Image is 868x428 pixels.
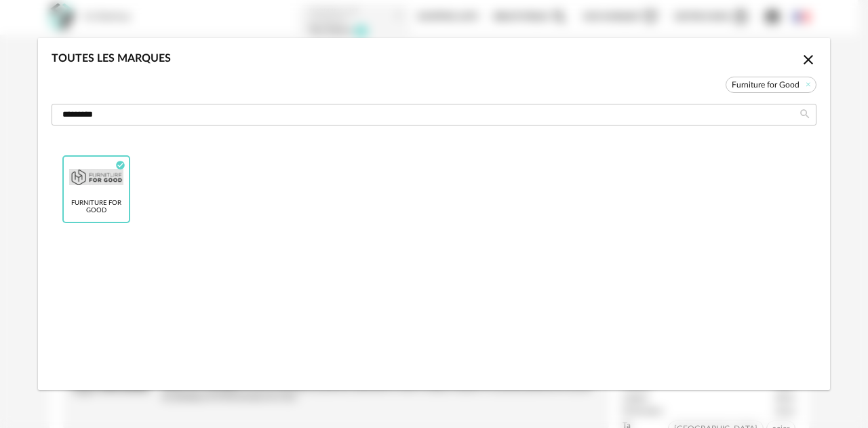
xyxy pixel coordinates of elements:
span: Furniture for Good [726,77,816,93]
div: Furniture for Good [66,199,126,215]
div: Toutes les marques [52,52,171,66]
div: dialog [38,38,830,390]
span: Close icon [800,54,816,64]
span: Check Circle icon [115,161,125,168]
